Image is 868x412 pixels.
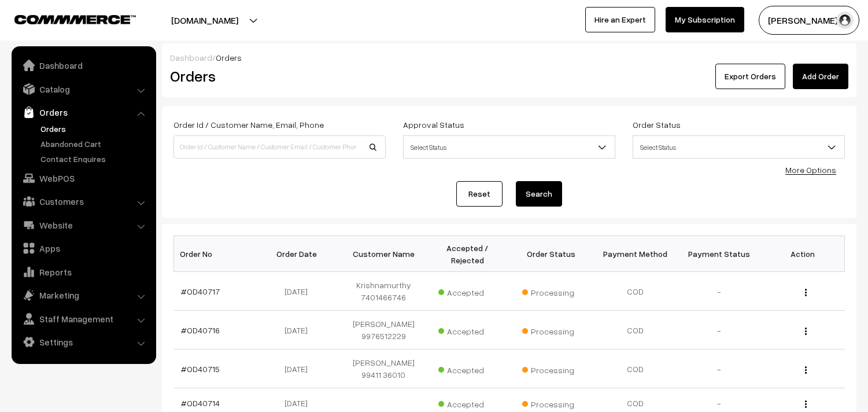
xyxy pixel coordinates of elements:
th: Payment Method [593,236,677,272]
a: #OD40715 [181,364,220,374]
td: - [677,311,761,350]
span: Select Status [633,137,844,157]
td: - [677,350,761,388]
img: Menu [805,400,807,408]
img: COMMMERCE [14,15,136,24]
td: [DATE] [258,272,342,311]
a: Orders [14,102,152,123]
td: [DATE] [258,311,342,350]
a: Contact Enquires [38,153,152,165]
td: COD [593,272,677,311]
span: Orders [216,53,242,62]
a: Add Order [793,64,848,89]
span: Processing [522,284,580,299]
a: My Subscription [666,7,744,32]
label: Order Status [633,119,681,131]
th: Order No [174,236,258,272]
span: Processing [522,322,580,337]
th: Order Status [509,236,593,272]
th: Payment Status [677,236,761,272]
button: Export Orders [715,64,785,89]
a: Apps [14,238,152,259]
td: [PERSON_NAME] 9976512229 [342,311,426,350]
a: Dashboard [170,53,212,62]
span: Select Status [404,137,615,157]
th: Action [761,236,845,272]
a: Website [14,215,152,236]
th: Order Date [258,236,342,272]
a: Marketing [14,285,152,306]
span: Processing [522,395,580,410]
td: - [677,272,761,311]
button: Search [516,181,562,207]
div: / [170,51,848,64]
span: Accepted [438,395,496,410]
img: Menu [805,328,807,335]
a: Reports [14,262,152,282]
img: Menu [805,366,807,374]
a: COMMMERCE [14,12,116,25]
a: WebPOS [14,168,152,189]
a: Staff Management [14,308,152,329]
td: [PERSON_NAME] 99411 36010 [342,350,426,388]
button: [DOMAIN_NAME] [131,6,279,35]
span: Accepted [438,361,496,376]
span: Select Status [633,135,845,159]
td: Krishnamurthy 7401466746 [342,272,426,311]
a: Settings [14,332,152,352]
img: user [836,12,854,29]
span: Accepted [438,284,496,299]
button: [PERSON_NAME] s… [759,6,859,35]
span: Select Status [403,135,615,159]
a: Orders [38,123,152,135]
td: COD [593,311,677,350]
a: #OD40716 [181,325,220,335]
h2: Orders [170,67,385,85]
label: Order Id / Customer Name, Email, Phone [173,119,324,131]
span: Processing [522,361,580,376]
th: Customer Name [342,236,426,272]
th: Accepted / Rejected [426,236,509,272]
a: Customers [14,191,152,212]
a: More Options [785,165,836,175]
a: Dashboard [14,55,152,76]
a: Reset [456,181,503,207]
span: Accepted [438,322,496,337]
input: Order Id / Customer Name / Customer Email / Customer Phone [173,135,386,159]
td: COD [593,350,677,388]
a: #OD40714 [181,398,220,408]
a: #OD40717 [181,286,220,296]
a: Abandoned Cart [38,138,152,150]
a: Catalog [14,79,152,100]
a: Hire an Expert [585,7,655,32]
td: [DATE] [258,350,342,388]
img: Menu [805,289,807,296]
label: Approval Status [403,119,464,131]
